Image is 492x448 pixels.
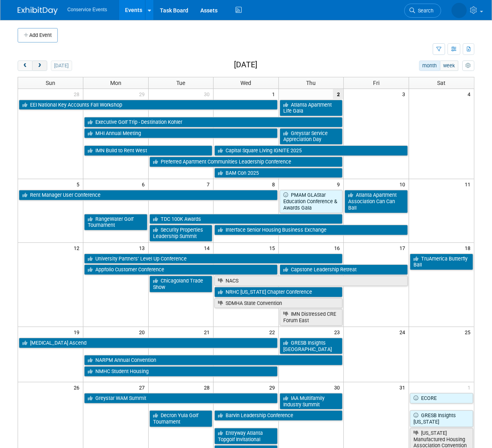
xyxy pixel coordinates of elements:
[84,214,147,230] a: RangeWater Golf Tournament
[306,80,316,86] span: Thu
[373,80,379,86] span: Fri
[280,264,408,275] a: Capstone Leadership Retreat
[84,366,278,377] a: NMHC Student Housing
[404,4,441,18] a: Search
[149,225,213,241] a: Security Properties Leadership Summit
[84,355,343,365] a: NARPM Annual Convention
[84,117,343,127] a: Executive Golf Trip - Destination Kohler
[67,7,107,12] span: Conservice Events
[51,61,72,71] button: [DATE]
[73,89,83,99] span: 28
[467,382,474,392] span: 1
[464,179,474,189] span: 11
[415,8,434,14] span: Search
[18,28,58,42] button: Add Event
[149,214,343,224] a: TDC 100K Awards
[18,7,58,15] img: ExhibitDay
[214,225,408,235] a: Interface Senior Housing Business Exchange
[138,89,148,99] span: 29
[84,145,212,156] a: IMN Build to Rent West
[138,327,148,337] span: 20
[440,61,458,71] button: week
[138,382,148,392] span: 27
[271,179,278,189] span: 8
[84,393,278,404] a: Greystar WAM Summit
[336,179,343,189] span: 9
[410,410,473,427] a: GRESB Insights [US_STATE]
[280,100,343,116] a: Atlanta Apartment Life Gala
[214,410,343,421] a: Barvin Leadership Conference
[399,179,409,189] span: 10
[19,100,278,110] a: EEI National Key Accounts Fall Workshop
[73,382,83,392] span: 26
[138,243,148,253] span: 13
[280,190,343,213] a: PMAM GLAStar Education Conference & Awards Gala
[214,298,343,309] a: SDMHA State Convention
[410,393,473,404] a: ECORE
[149,410,213,427] a: Decron Yula Golf Tournament
[203,89,213,99] span: 30
[214,145,408,156] a: Capital Square Living IGNITE 2025
[240,80,251,86] span: Wed
[19,338,278,348] a: [MEDICAL_DATA] Ascend
[234,61,257,69] h2: [DATE]
[399,243,409,253] span: 17
[419,61,440,71] button: month
[333,243,343,253] span: 16
[271,89,278,99] span: 1
[464,243,474,253] span: 18
[84,264,278,275] a: Appfolio Customer Conference
[73,327,83,337] span: 19
[203,382,213,392] span: 28
[410,254,473,270] a: TruAmerica Butterfly Ball
[73,243,83,253] span: 12
[280,128,343,145] a: Greystar Service Appreciation Day
[84,254,343,264] a: University Partners’ Level Up Conference
[176,80,185,86] span: Tue
[333,382,343,392] span: 30
[149,276,213,292] a: Chicagoland Trade Show
[280,393,343,410] a: IAA Multifamily Industry Summit
[466,63,471,69] i: Personalize Calendar
[19,190,278,200] a: Rent Manager User Conference
[462,61,474,71] button: myCustomButton
[18,61,32,71] button: prev
[399,327,409,337] span: 24
[214,428,278,444] a: Entryway Atlanta Topgolf Invitational
[149,157,343,167] a: Preferred Apartment Communities Leadership Conference
[206,179,213,189] span: 7
[46,80,55,86] span: Sun
[214,276,408,286] a: NACS
[399,382,409,392] span: 31
[214,287,343,297] a: NRHC [US_STATE] Chapter Conference
[333,89,343,99] span: 2
[84,128,278,139] a: MHI Annual Meeting
[467,89,474,99] span: 4
[110,80,121,86] span: Mon
[464,327,474,337] span: 25
[437,80,446,86] span: Sat
[203,327,213,337] span: 21
[280,338,343,354] a: GRESB Insights [GEOGRAPHIC_DATA]
[268,382,278,392] span: 29
[452,3,467,18] img: Amiee Griffey
[214,168,343,178] a: BAM Con 2025
[32,61,47,71] button: next
[401,89,409,99] span: 3
[333,327,343,337] span: 23
[141,179,148,189] span: 6
[280,309,343,325] a: IMN Distressed CRE Forum East
[268,243,278,253] span: 15
[76,179,83,189] span: 5
[268,327,278,337] span: 22
[203,243,213,253] span: 14
[345,190,408,213] a: Atlanta Apartment Association Can Can Ball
